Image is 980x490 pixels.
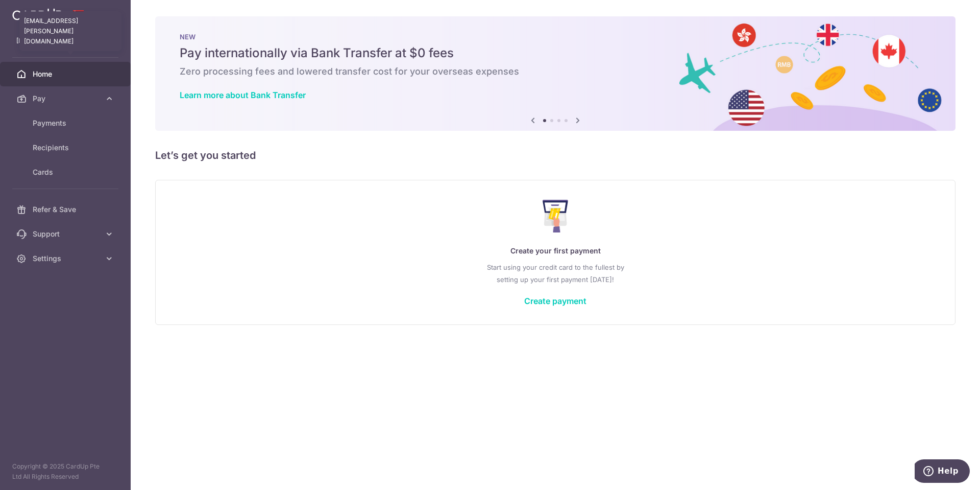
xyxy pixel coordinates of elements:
p: Create your first payment [176,245,935,257]
span: Payments [33,118,100,128]
p: NEW [180,33,931,41]
span: Recipients [33,143,100,153]
h6: Zero processing fees and lowered transfer cost for your overseas expenses [180,65,931,78]
iframe: Opens a widget where you can find more information [915,459,970,485]
p: [EMAIL_ADDRESS][PERSON_NAME][DOMAIN_NAME] [16,36,114,46]
img: Bank transfer banner [155,16,955,131]
p: Start using your credit card to the fullest by setting up your first payment [DATE]! [176,261,935,286]
span: Pay [33,94,100,104]
img: CardUp [12,8,62,20]
a: Create payment [524,296,586,306]
span: Support [33,229,100,239]
a: Learn more about Bank Transfer [180,90,306,100]
h5: Pay internationally via Bank Transfer at $0 fees [180,45,931,61]
span: Home [33,69,100,79]
h5: Let’s get you started [155,147,955,164]
span: Cards [33,167,100,177]
span: Settings [33,253,100,264]
div: [EMAIL_ADDRESS][PERSON_NAME][DOMAIN_NAME] [19,11,121,51]
span: Refer & Save [33,204,100,215]
img: Make Payment [543,200,569,232]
